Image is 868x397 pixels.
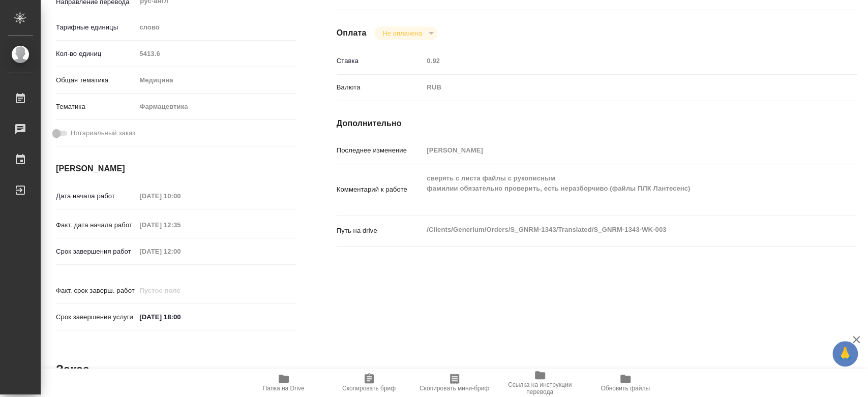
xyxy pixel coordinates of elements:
[412,369,497,397] button: Скопировать мини-бриф
[423,143,813,158] input: Пустое поле
[423,79,813,96] div: RUB
[337,145,424,156] p: Последнее изменение
[56,220,136,230] p: Факт. дата начала работ
[379,29,425,38] button: Не оплачена
[326,369,412,397] button: Скопировать бриф
[423,53,813,68] input: Пустое поле
[136,46,295,61] input: Пустое поле
[56,22,136,33] p: Тарифные единицы
[56,102,136,112] p: Тематика
[56,247,136,257] p: Срок завершения работ
[337,27,367,39] h4: Оплата
[136,98,295,115] div: Фармацевтика
[71,128,135,138] span: Нотариальный заказ
[601,385,650,392] span: Обновить файлы
[503,381,577,395] span: Ссылка на инструкции перевода
[56,49,136,59] p: Кол-во единиц
[136,244,225,259] input: Пустое поле
[832,341,858,367] button: 🙏
[56,75,136,85] p: Общая тематика
[56,312,136,322] p: Срок завершения услуги
[56,163,296,175] h4: [PERSON_NAME]
[136,189,225,203] input: Пустое поле
[56,361,89,378] h2: Заказ
[136,310,225,324] input: ✎ Введи что-нибудь
[136,19,295,36] div: слово
[136,72,295,89] div: Медицина
[337,117,857,130] h4: Дополнительно
[374,26,437,40] div: Не оплачена
[423,170,813,207] textarea: сверять с листа файлы с рукописным фамилии обязательно проверить, есть неразборчиво (файлы ПЛК Ла...
[337,82,424,93] p: Валюта
[342,385,396,392] span: Скопировать бриф
[420,385,489,392] span: Скопировать мини-бриф
[337,56,424,66] p: Ставка
[56,286,136,296] p: Факт. срок заверш. работ
[136,283,225,298] input: Пустое поле
[836,343,854,364] span: 🙏
[337,185,424,195] p: Комментарий к работе
[497,369,583,397] button: Ссылка на инструкции перевода
[241,369,326,397] button: Папка на Drive
[136,218,225,232] input: Пустое поле
[56,191,136,201] p: Дата начала работ
[583,369,668,397] button: Обновить файлы
[337,226,424,236] p: Путь на drive
[423,221,813,238] textarea: /Clients/Generium/Orders/S_GNRM-1343/Translated/S_GNRM-1343-WK-003
[263,385,305,392] span: Папка на Drive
